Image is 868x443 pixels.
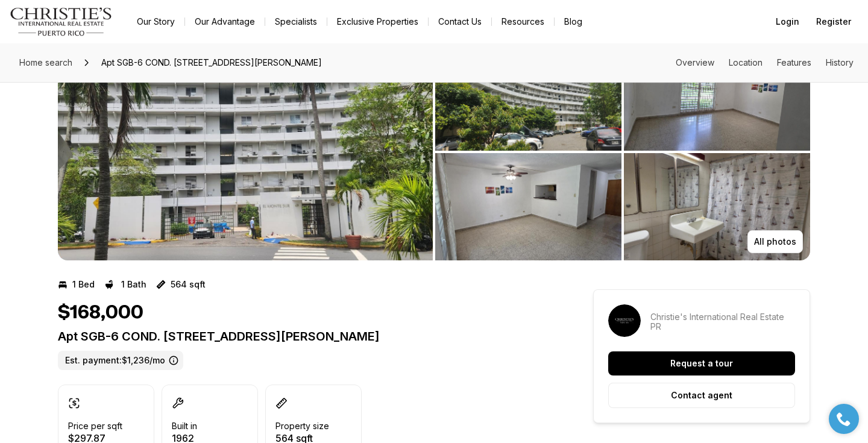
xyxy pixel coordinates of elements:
p: All photos [754,237,796,247]
a: Specialists [265,13,327,30]
button: View image gallery [435,43,621,151]
label: Est. payment: $1,236/mo [58,351,183,370]
nav: Page section menu [676,58,854,68]
p: $297.87 [68,433,122,443]
a: Blog [555,13,592,30]
a: Home search [14,53,77,72]
p: Contact agent [671,391,732,400]
button: View image gallery [624,153,810,260]
button: View image gallery [58,43,433,260]
p: Christie's International Real Estate PR [650,312,795,331]
p: Property size [275,421,329,431]
img: logo [10,7,113,36]
span: Register [816,17,851,27]
p: Built in [172,421,197,431]
p: Request a tour [670,359,733,368]
li: 2 of 5 [435,43,810,260]
button: Contact agent [608,383,795,408]
button: All photos [747,230,803,253]
button: View image gallery [624,43,810,151]
p: 1962 [172,433,197,443]
p: 564 sqft [171,280,206,289]
button: Register [809,10,858,34]
button: Contact Us [429,13,491,30]
button: Login [769,10,807,34]
p: 1 Bed [72,280,95,289]
span: Login [776,17,799,27]
div: Listing Photos [58,43,810,260]
button: View image gallery [435,153,621,260]
a: Resources [492,13,554,30]
a: Exclusive Properties [327,13,428,30]
a: Skip to: Overview [676,57,714,68]
span: Apt SGB-6 COND. [STREET_ADDRESS][PERSON_NAME] [96,53,327,72]
a: Skip to: History [826,57,854,68]
a: Our Story [127,13,184,30]
span: Home search [19,57,72,68]
a: Skip to: Features [777,57,811,68]
li: 1 of 5 [58,43,433,260]
p: 564 sqft [275,433,329,443]
a: Skip to: Location [729,57,763,68]
a: Our Advantage [185,13,265,30]
p: 1 Bath [121,280,146,289]
button: Request a tour [608,351,795,375]
p: Apt SGB-6 COND. [STREET_ADDRESS][PERSON_NAME] [58,329,550,344]
h1: $168,000 [58,301,143,324]
p: Price per sqft [68,421,122,431]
